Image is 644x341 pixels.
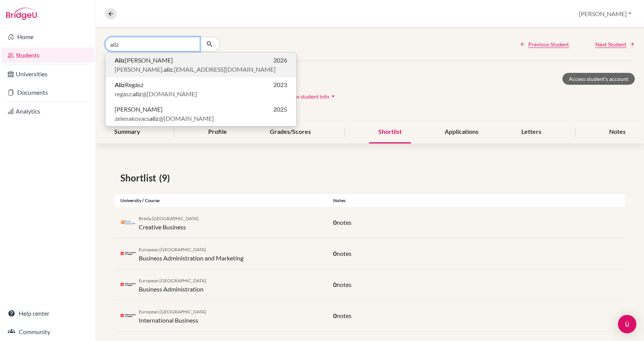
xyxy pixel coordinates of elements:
[337,219,352,226] span: notes
[562,73,635,85] a: Access student's account
[435,121,488,143] div: Applications
[115,56,125,64] b: Aliz
[139,309,206,315] span: European [GEOGRAPHIC_DATA]
[120,171,159,185] span: Shortlist
[327,197,625,204] div: Notes
[199,121,236,143] div: Profile
[600,121,635,143] div: Notes
[333,312,337,319] span: 0
[105,77,296,102] button: AlizRegász2023regasz.aliz@[DOMAIN_NAME]
[261,121,320,143] div: Grades/Scores
[575,7,635,21] button: [PERSON_NAME]
[2,66,94,82] a: Universities
[133,90,142,97] b: aliz
[286,91,337,102] button: Show student infoarrow_drop_down
[2,104,94,119] a: Analytics
[2,324,94,339] a: Community
[105,121,149,143] div: Summary
[333,250,337,257] span: 0
[520,40,569,48] a: Previous Student
[333,281,337,288] span: 0
[139,275,206,294] div: Business Administration
[115,105,163,114] span: [PERSON_NAME]
[115,81,125,88] b: Aliz
[369,121,411,143] div: Shortlist
[139,247,206,252] span: European [GEOGRAPHIC_DATA]
[286,93,329,100] span: Show student info
[139,278,206,283] span: European [GEOGRAPHIC_DATA]
[139,306,206,325] div: International Business
[2,85,94,100] a: Documents
[337,281,352,288] span: notes
[2,306,94,321] a: Help center
[164,66,173,73] b: aliz
[115,89,197,99] span: regasz. @[DOMAIN_NAME]
[115,114,214,123] span: zelenakovacs @[DOMAIN_NAME]
[139,213,199,232] div: Creative Business
[120,314,136,318] img: es_mad_2t9ms1p7.png
[115,65,276,74] span: [PERSON_NAME]. .[EMAIL_ADDRESS][DOMAIN_NAME]
[2,29,94,44] a: Home
[2,48,94,63] a: Students
[139,216,199,221] span: Breda [GEOGRAPHIC_DATA]
[115,80,143,89] span: Regász
[595,40,626,48] span: Next Student
[120,252,136,256] img: es_mad_2t9ms1p7.png
[595,40,635,48] a: Next Student
[337,250,352,257] span: notes
[333,219,337,226] span: 0
[6,8,37,20] img: Bridge-U
[139,244,243,263] div: Business Administration and Marketing
[120,283,136,287] img: es_mad_2t9ms1p7.png
[273,56,287,65] span: 2026
[329,92,337,100] i: arrow_drop_down
[337,312,352,319] span: notes
[528,40,569,48] span: Previous Student
[273,80,287,89] span: 2023
[105,53,296,77] button: Aliz[PERSON_NAME]2026[PERSON_NAME].aliz.[EMAIL_ADDRESS][DOMAIN_NAME]
[512,121,550,143] div: Letters
[105,37,200,51] input: Find student by name...
[120,220,136,225] img: nl_nhtv_2jjh9578.png
[273,105,287,114] span: 2025
[149,115,159,122] b: aliz
[159,171,173,185] span: (9)
[105,102,296,126] button: [PERSON_NAME]2025zelenakovacsaliz@[DOMAIN_NAME]
[618,315,636,333] div: Open Intercom Messenger
[115,56,173,65] span: [PERSON_NAME]
[115,197,327,204] div: University / Course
